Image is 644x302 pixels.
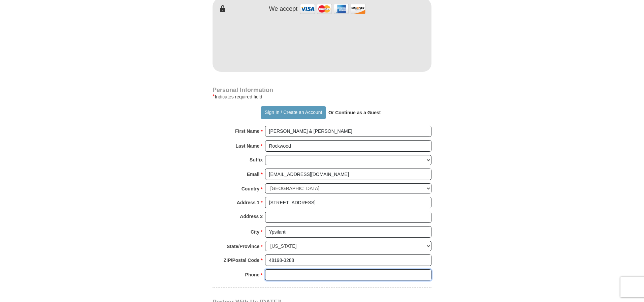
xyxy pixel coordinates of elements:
strong: State/Province [227,242,259,251]
img: credit cards accepted [299,2,366,16]
strong: Email [247,170,259,179]
strong: Phone [245,270,260,279]
strong: Last Name [236,141,260,151]
strong: Address 1 [237,198,260,207]
strong: ZIP/Postal Code [224,255,260,265]
strong: Suffix [250,155,263,164]
strong: First Name [235,126,259,136]
strong: City [251,227,259,237]
strong: Or Continue as a Guest [328,110,381,115]
button: Sign In / Create an Account [261,106,326,119]
strong: Country [241,184,260,193]
strong: Address 2 [240,212,263,221]
h4: Personal Information [213,87,431,93]
h4: We accept [269,5,298,13]
div: Indicates required field [213,93,431,101]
